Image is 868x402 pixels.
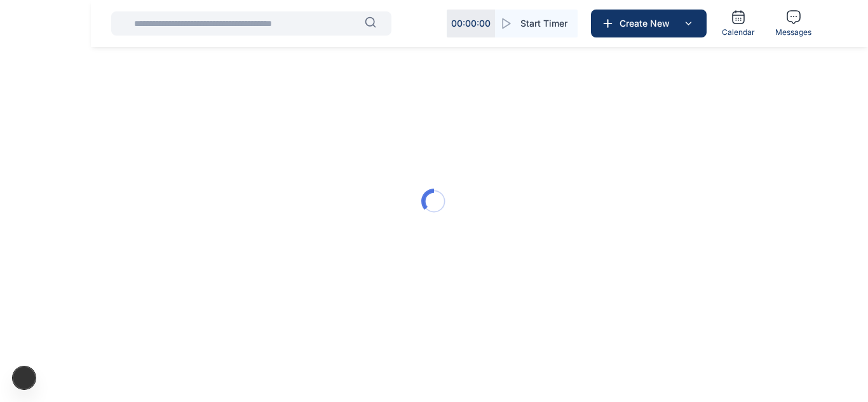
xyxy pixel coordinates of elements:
[717,4,760,43] a: Calendar
[722,27,755,37] span: Calendar
[614,17,681,30] span: Create New
[495,10,578,37] button: Start Timer
[451,17,491,30] p: 00 : 00 : 00
[591,10,707,37] button: Create New
[520,17,567,30] span: Start Timer
[770,4,817,43] a: Messages
[775,27,811,37] span: Messages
